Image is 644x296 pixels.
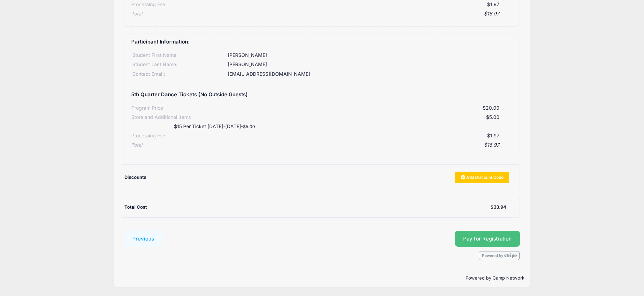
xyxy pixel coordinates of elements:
div: $16.97 [142,141,499,149]
div: Store and Additional Items [131,114,191,121]
div: Student Last Name: [131,61,227,68]
h5: 5th Quarter Dance Tickets (No Outside Guests) [131,92,248,98]
div: -$5.00 [191,114,499,121]
button: Previous [124,231,162,247]
div: Program Price [131,104,163,112]
span: Discounts [124,174,146,180]
div: $1.97 [165,132,499,139]
div: Student First Name: [131,52,227,59]
h5: Participant Information: [131,39,513,45]
span: Pay for Registration [463,236,512,242]
small: -$5.00 [241,124,255,129]
div: [EMAIL_ADDRESS][DOMAIN_NAME] [227,71,513,78]
div: Contact Email: [131,71,227,78]
div: Processing Fee [131,1,165,8]
div: [PERSON_NAME] [227,52,513,59]
div: Total [131,141,142,149]
div: $15 Per Ticket [DATE]-[DATE] [160,123,387,130]
div: $1.97 [165,1,499,8]
div: $33.94 [491,204,506,211]
div: [PERSON_NAME] [227,61,513,68]
div: Processing Fee [131,132,165,139]
div: $16.97 [142,10,499,17]
a: Add Discount Code [455,172,510,183]
div: Total [131,10,142,17]
p: Powered by Camp Network [120,275,524,282]
span: $20.00 [483,105,499,111]
div: Total Cost [124,204,490,211]
button: Pay for Registration [455,231,520,247]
